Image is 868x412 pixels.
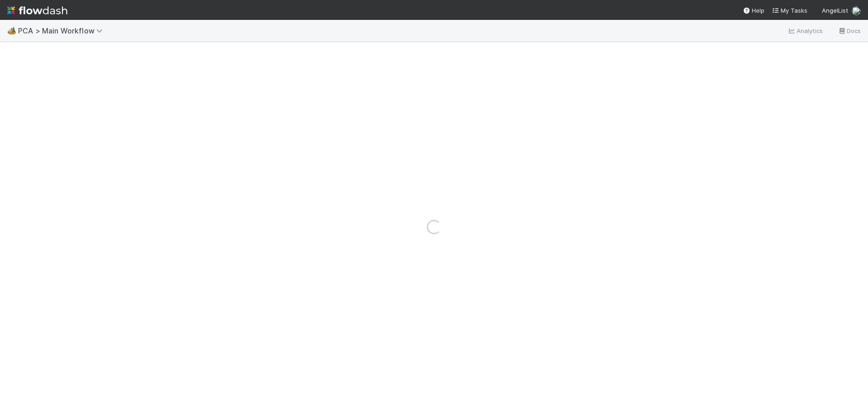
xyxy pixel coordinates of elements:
div: Help [743,6,764,15]
img: logo-inverted-e16ddd16eac7371096b0.svg [7,3,67,18]
a: Analytics [788,25,823,36]
span: PCA > Main Workflow [18,26,107,35]
span: My Tasks [772,7,807,14]
a: My Tasks [772,6,807,15]
span: AngelList [822,7,848,14]
img: avatar_28c6a484-83f6-4d9b-aa3b-1410a709a33e.png [852,6,861,15]
span: 🏕️ [7,27,16,34]
a: Docs [838,25,861,36]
